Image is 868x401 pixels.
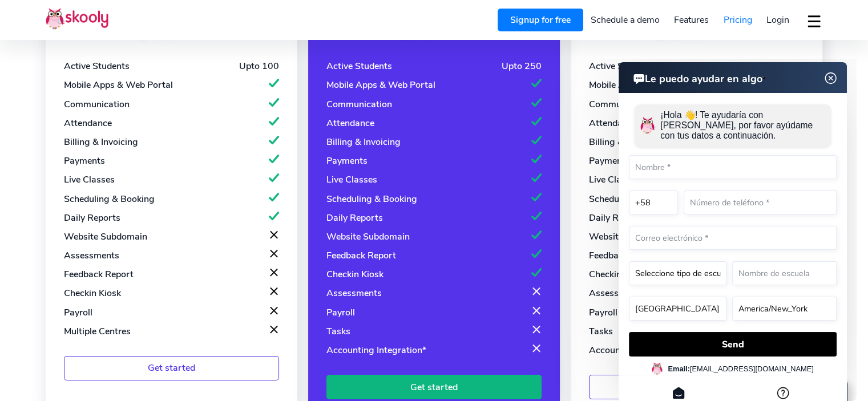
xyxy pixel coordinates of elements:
span: Pricing [724,14,752,26]
span: Login [766,14,789,26]
div: Checkin Kiosk [64,287,121,299]
div: Active Students [64,60,130,72]
div: Billing & Invoicing [64,136,138,148]
div: Communication [326,98,392,111]
div: Checkin Kiosk [326,268,383,281]
div: Assessments [64,249,119,262]
div: Payments [326,155,368,167]
div: Feedback Report [64,268,134,281]
a: Features [667,11,716,29]
div: Active Students [326,60,392,72]
div: Mobile Apps & Web Portal [64,79,173,91]
a: Schedule a demo [583,11,667,29]
div: Scheduling & Booking [64,193,155,205]
div: Assessments [326,287,382,299]
div: Multiple Centres [64,325,131,338]
div: Billing & Invoicing [326,136,401,148]
div: Website Subdomain [64,230,147,243]
a: Signup for free [498,9,583,31]
div: Mobile Apps & Web Portal [326,79,435,91]
a: Get started [326,375,542,399]
a: Pricing [716,11,760,29]
div: Upto 250 [502,60,542,72]
div: Daily Reports [326,212,383,224]
div: Attendance [326,117,374,129]
button: dropdown menu [806,8,822,34]
div: Accounting Integration* [326,344,426,357]
div: Feedback Report [326,249,396,262]
div: Payroll [326,306,355,319]
div: Website Subdomain [326,230,410,243]
div: Payroll [64,306,92,319]
div: Payments [64,155,105,167]
div: Live Classes [64,173,115,186]
div: Attendance [64,117,112,129]
a: Get started [64,356,279,380]
div: Tasks [326,325,350,338]
div: Daily Reports [64,212,120,224]
img: Skooly [46,7,108,30]
div: Live Classes [326,173,377,186]
div: Communication [64,98,130,111]
a: Login [759,11,797,29]
div: Scheduling & Booking [326,193,417,205]
div: Upto 100 [239,60,279,72]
